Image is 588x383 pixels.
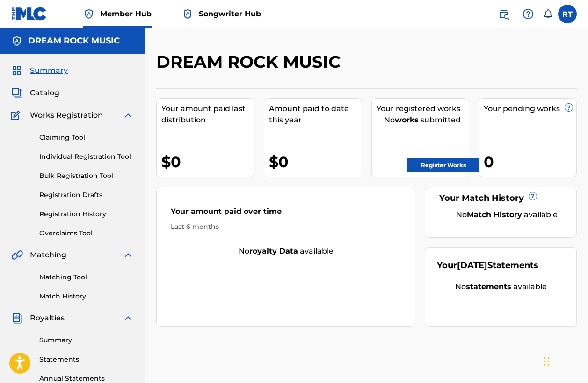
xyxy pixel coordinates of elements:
img: search [498,8,509,20]
img: expand [123,312,134,324]
div: Your amount paid over time [171,206,401,222]
a: Overclaims Tool [39,228,134,238]
img: MLC Logo [11,7,47,21]
a: Public Search [494,5,513,23]
div: No submitted [377,114,469,126]
img: expand [123,110,134,121]
img: Works Registration [11,110,23,121]
strong: works [395,115,419,124]
h2: DREAM ROCK MUSIC [156,51,345,72]
span: ? [565,104,573,111]
span: Songwriter Hub [199,8,261,19]
div: No available [437,281,565,292]
div: Amount paid to date this year [269,103,362,126]
div: Notifications [543,9,552,19]
div: Your Statements [437,259,538,272]
img: Top Rightsholder [83,8,94,20]
div: Drag [544,348,550,376]
a: SummarySummary [11,65,68,76]
span: ? [529,192,537,200]
span: Matching [30,249,66,261]
div: Your registered works [377,103,469,114]
div: $0 [161,151,254,172]
img: expand [123,249,134,261]
a: Summary [39,335,134,345]
strong: royalty data [249,247,298,255]
img: Accounts [11,35,22,47]
div: Last 6 months [171,222,401,232]
strong: statements [466,282,511,291]
a: Match History [39,291,134,301]
img: Royalties [11,312,22,324]
iframe: Resource Center [562,242,588,322]
img: Catalog [11,87,22,99]
img: Matching [11,249,23,261]
span: Works Registration [30,110,103,121]
div: 0 [484,151,576,172]
div: Help [519,5,537,23]
img: help [523,8,534,20]
a: Bulk Registration Tool [39,171,134,181]
div: Your pending works [484,103,576,114]
a: Registration Drafts [39,190,134,200]
a: Individual Registration Tool [39,152,134,162]
iframe: Chat Widget [541,338,588,383]
strong: Match History [467,210,522,219]
span: Catalog [30,87,59,99]
div: User Menu [558,5,577,23]
div: $0 [269,151,362,172]
span: Royalties [30,312,65,324]
a: Register Works [407,158,479,172]
a: CatalogCatalog [11,87,59,99]
a: Statements [39,355,134,364]
div: No available [449,209,565,220]
img: Top Rightsholder [182,8,193,20]
a: Matching Tool [39,272,134,282]
a: Registration History [39,209,134,219]
span: Summary [30,65,68,76]
h5: DREAM ROCK MUSIC [28,35,120,46]
span: Member Hub [100,8,152,19]
a: Claiming Tool [39,133,134,142]
span: [DATE] [457,260,487,270]
div: No available [157,246,415,257]
img: Summary [11,65,22,76]
div: Your Match History [437,192,565,205]
div: Your amount paid last distribution [161,103,254,126]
